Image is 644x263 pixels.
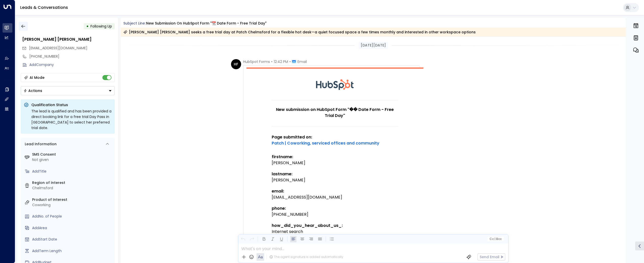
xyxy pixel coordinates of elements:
[32,180,113,185] label: Region of Interest
[297,59,307,64] span: Email
[86,22,89,31] div: •
[32,157,113,162] div: Not given
[32,248,113,254] div: AddTerm Length
[32,197,113,202] label: Product of Interest
[146,21,266,26] div: New submission on HubSpot Form "📆 Date Form - Free Trial Day"
[249,236,255,242] button: Redo
[32,185,113,191] div: Chelmsford
[489,237,501,241] span: Cc Bcc
[123,30,476,35] div: [PERSON_NAME] [PERSON_NAME] seeks a free trial day at Patch Chelmsford for a flexible hot desk—a ...
[231,59,241,69] div: HF
[31,102,112,107] p: Qualification Status
[269,255,343,259] div: The agent signature is added automatically
[274,59,288,64] span: 12:42 PM
[29,45,87,51] span: [EMAIL_ADDRESS][DOMAIN_NAME]
[22,36,115,42] div: [PERSON_NAME] [PERSON_NAME]
[272,154,293,160] strong: firstname:
[359,42,388,49] div: [DATE][DATE]
[30,75,44,80] div: AI Mode
[272,205,286,211] strong: phone:
[20,5,68,10] a: Leads & Conversations
[90,24,112,29] span: Following Up
[24,88,42,93] div: Actions
[272,160,398,166] div: [PERSON_NAME]
[21,86,115,95] button: Actions
[29,45,87,51] span: lauradelli@gmail.com
[271,59,272,64] span: •
[272,171,292,177] strong: lastname:
[243,59,270,64] span: HubSpot Forms
[32,237,113,242] div: AddStart Date
[272,134,379,146] strong: Page submitted on:
[29,62,115,67] div: AddCompany
[32,214,113,219] div: AddNo. of People
[29,54,115,59] div: [PHONE_NUMBER]
[487,237,503,242] button: Cc|Bcc
[289,59,291,64] span: •
[23,141,57,147] div: Lead Information
[32,225,113,231] div: AddArea
[123,21,146,26] span: Subject Line:
[272,140,379,146] a: Patch | Coworking, serviced offices and community
[272,194,398,200] div: [EMAIL_ADDRESS][DOMAIN_NAME]
[272,188,284,194] strong: email:
[272,223,343,228] strong: how_did_you_hear_about_us_:
[240,236,246,242] button: Undo
[272,211,398,218] div: [PHONE_NUMBER]
[21,86,115,95] div: Button group with a nested menu
[316,69,354,100] img: HubSpot
[32,202,113,208] div: Coworking
[31,108,112,131] div: The lead is qualified and has been provided a direct booking link for a free trial Day Pass in [G...
[494,237,495,241] span: |
[272,107,398,119] h1: New submission on HubSpot Form "�� Date Form - Free Trial Day"
[32,152,113,157] label: SMS Consent
[272,177,398,183] div: [PERSON_NAME]
[32,169,113,174] div: AddTitle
